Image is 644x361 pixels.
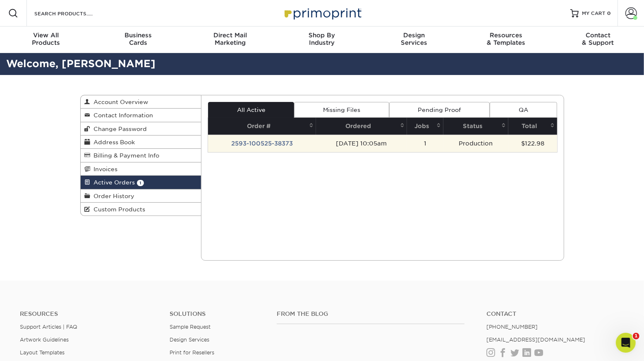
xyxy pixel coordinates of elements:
[81,162,201,176] a: Invoices
[294,102,389,118] a: Missing Files
[407,118,443,135] th: Jobs
[208,118,316,135] th: Order #
[91,206,146,213] span: Custom Products
[508,135,557,152] td: $122.98
[490,102,557,118] a: QA
[170,324,211,330] a: Sample Request
[81,122,201,136] a: Change Password
[91,166,118,172] span: Invoices
[276,27,368,53] a: Shop ByIndustry
[633,333,639,339] span: 1
[460,31,552,46] div: & Templates
[443,135,508,152] td: Production
[368,27,460,53] a: DesignServices
[616,333,636,353] iframe: Intercom live chat
[91,126,147,132] span: Change Password
[316,118,407,135] th: Ordered
[184,31,276,46] div: Marketing
[407,135,443,152] td: 1
[81,136,201,149] a: Address Book
[34,8,114,18] input: SEARCH PRODUCTS.....
[170,349,214,356] a: Print for Resellers
[281,4,364,22] img: Primoprint
[137,180,144,186] span: 1
[552,31,644,39] span: Contact
[91,179,135,186] span: Active Orders
[92,31,184,46] div: Cards
[170,337,209,343] a: Design Services
[81,109,201,122] a: Contact Information
[2,336,70,358] iframe: Google Customer Reviews
[91,99,148,105] span: Account Overview
[91,112,153,119] span: Contact Information
[487,337,586,343] a: [EMAIL_ADDRESS][DOMAIN_NAME]
[184,27,276,53] a: Direct MailMarketing
[91,139,135,145] span: Address Book
[92,27,184,53] a: BusinessCards
[81,189,201,203] a: Order History
[91,193,135,199] span: Order History
[552,27,644,53] a: Contact& Support
[81,176,201,189] a: Active Orders 1
[208,102,294,118] a: All Active
[91,152,160,159] span: Billing & Payment Info
[316,135,407,152] td: [DATE] 10:05am
[277,310,464,317] h4: From the Blog
[208,135,316,152] td: 2593-100525-38373
[487,310,624,317] a: Contact
[81,95,201,109] a: Account Overview
[81,203,201,216] a: Custom Products
[276,31,368,46] div: Industry
[368,31,460,46] div: Services
[460,31,552,39] span: Resources
[389,102,490,118] a: Pending Proof
[368,31,460,39] span: Design
[170,310,264,317] h4: Solutions
[460,27,552,53] a: Resources& Templates
[582,10,606,17] span: MY CART
[487,324,538,330] a: [PHONE_NUMBER]
[276,31,368,39] span: Shop By
[20,310,157,317] h4: Resources
[443,118,508,135] th: Status
[607,10,611,16] span: 0
[20,324,77,330] a: Support Articles | FAQ
[81,149,201,162] a: Billing & Payment Info
[552,31,644,46] div: & Support
[184,31,276,39] span: Direct Mail
[508,118,557,135] th: Total
[92,31,184,39] span: Business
